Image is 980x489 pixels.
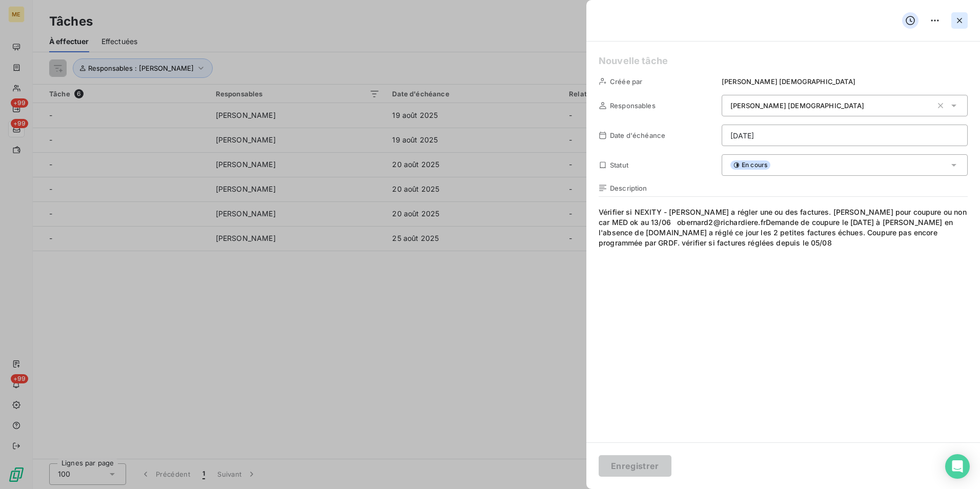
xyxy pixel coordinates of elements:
span: En cours [730,160,770,170]
div: Open Intercom Messenger [945,454,970,479]
button: Enregistrer [599,455,671,477]
span: [PERSON_NAME] [DEMOGRAPHIC_DATA] [722,77,855,86]
span: Date d'échéance [610,131,665,139]
span: Statut [610,161,628,169]
span: Créée par [610,77,642,86]
span: Responsables [610,101,656,110]
span: Description [610,184,647,192]
span: [PERSON_NAME] [DEMOGRAPHIC_DATA] [730,101,864,110]
input: placeholder [722,125,968,146]
span: Vérifier si NEXITY - [PERSON_NAME] a régler une ou des factures. [PERSON_NAME] pour coupure ou no... [599,207,968,404]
